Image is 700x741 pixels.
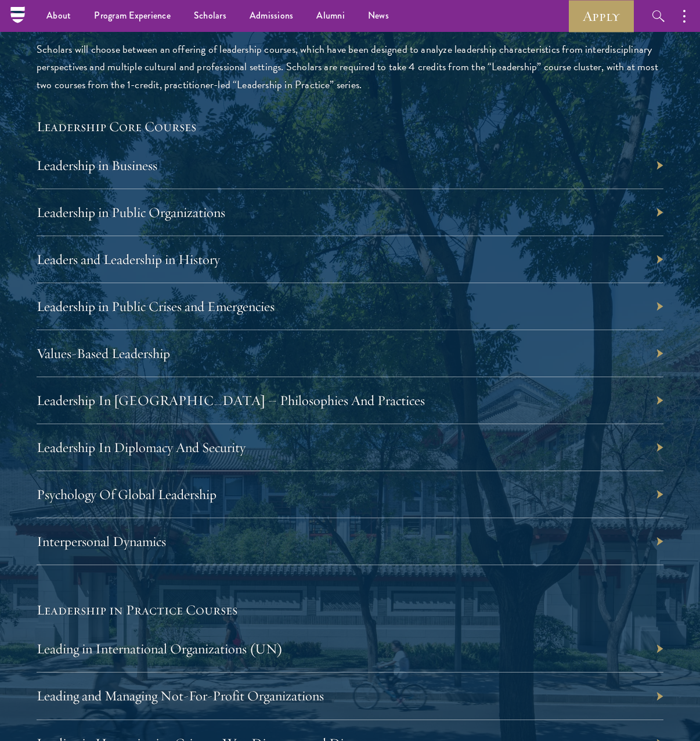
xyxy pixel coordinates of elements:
a: Leadership In [GEOGRAPHIC_DATA] – Philosophies And Practices [37,392,425,409]
a: Leadership in Business [37,157,157,174]
a: Leadership In Diplomacy And Security [37,439,246,456]
a: Leadership in Public Crises and Emergencies [37,298,275,315]
h5: Leadership in Practice Courses [37,600,663,620]
h5: Leadership Core Courses [37,117,663,136]
a: Values-Based Leadership [37,345,170,362]
p: Scholars will choose between an offering of leadership courses, which have been designed to analy... [37,41,663,93]
a: Leadership in Public Organizations [37,204,225,221]
a: Interpersonal Dynamics [37,533,166,550]
a: Psychology Of Global Leadership [37,486,217,503]
a: Leading in International Organizations (UN) [37,640,283,657]
a: Leaders and Leadership in History [37,251,220,268]
a: Leading and Managing Not-For-Profit Organizations [37,687,324,704]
